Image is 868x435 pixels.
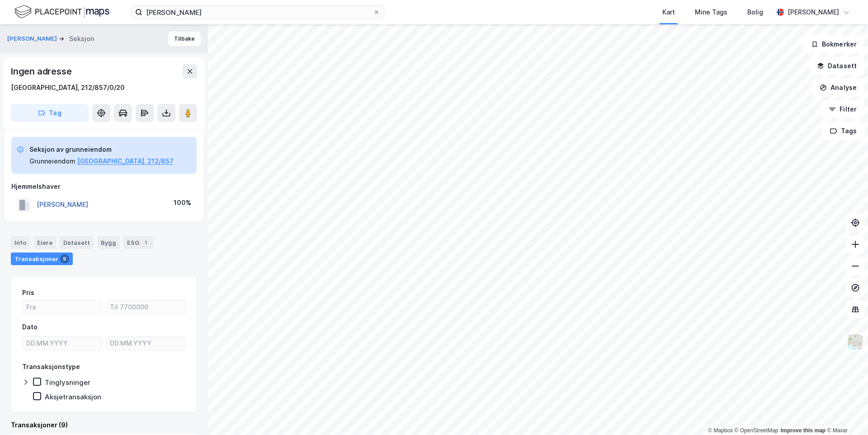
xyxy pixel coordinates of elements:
img: Z [847,333,864,351]
div: Transaksjonstype [22,361,80,372]
div: Kart [662,7,675,18]
div: Transaksjoner [11,253,73,265]
a: Improve this map [781,427,826,434]
div: Datasett [60,236,94,249]
div: [PERSON_NAME] [788,7,839,18]
div: Hjemmelshaver [11,181,197,192]
a: Mapbox [708,427,733,434]
a: OpenStreetMap [735,427,778,434]
img: logo.f888ab2527a4732fd821a326f86c7f29.svg [14,4,109,20]
button: [GEOGRAPHIC_DATA], 212/857 [77,156,174,167]
button: Filter [821,100,864,118]
button: Datasett [809,57,864,75]
div: Bygg [97,236,120,249]
div: Kontrollprogram for chat [823,392,868,435]
div: Eiere [33,236,56,249]
div: 1 [141,238,150,247]
div: Seksjon [69,33,94,44]
iframe: Chat Widget [823,392,868,435]
button: Analyse [812,79,864,97]
div: Mine Tags [695,7,727,18]
div: Ingen adresse [11,64,73,79]
button: [PERSON_NAME] [7,34,59,43]
div: Transaksjoner (9) [11,420,197,430]
div: Dato [22,322,38,332]
input: Søk på adresse, matrikkel, gårdeiere, leietakere eller personer [142,5,373,19]
div: Aksjetransaksjon [45,393,101,401]
button: Tilbake [168,32,201,46]
button: Tag [11,104,89,122]
input: DD.MM.YYYY [23,337,102,350]
div: 100% [174,197,191,208]
input: Fra [23,300,102,314]
button: Tags [822,122,864,140]
div: Tinglysninger [45,378,90,387]
div: 9 [60,254,69,263]
div: Info [11,236,30,249]
div: ESG [123,236,154,249]
button: Bokmerker [803,35,864,53]
div: Grunneiendom [29,156,75,167]
div: [GEOGRAPHIC_DATA], 212/857/0/20 [11,82,125,93]
input: Til 7700000 [106,300,185,314]
div: Seksjon av grunneiendom [29,144,174,155]
div: Bolig [747,7,763,18]
input: DD.MM.YYYY [106,337,185,350]
div: Pris [22,287,34,298]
